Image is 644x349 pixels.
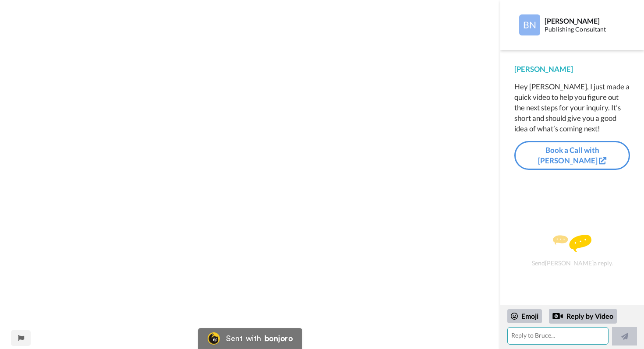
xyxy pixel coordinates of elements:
[208,332,220,345] img: Bonjoro Logo
[512,201,632,300] div: Send [PERSON_NAME] a reply.
[552,311,563,321] div: Reply by Video
[514,64,630,74] div: [PERSON_NAME]
[545,17,630,25] div: [PERSON_NAME]
[553,235,591,252] img: message.svg
[549,309,617,324] div: Reply by Video
[514,81,630,134] div: Hey [PERSON_NAME], I just made a quick video to help you figure out the next steps for your inqui...
[514,141,630,170] a: Book a Call with [PERSON_NAME]
[198,328,302,349] a: Bonjoro LogoSent withbonjoro
[507,309,542,323] div: Emoji
[265,335,293,342] div: bonjoro
[95,161,406,336] iframe: Self-Published Authors Review Tellwell Publishing
[545,26,630,33] div: Publishing Consultant
[519,14,540,35] img: Profile Image
[226,335,261,342] div: Sent with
